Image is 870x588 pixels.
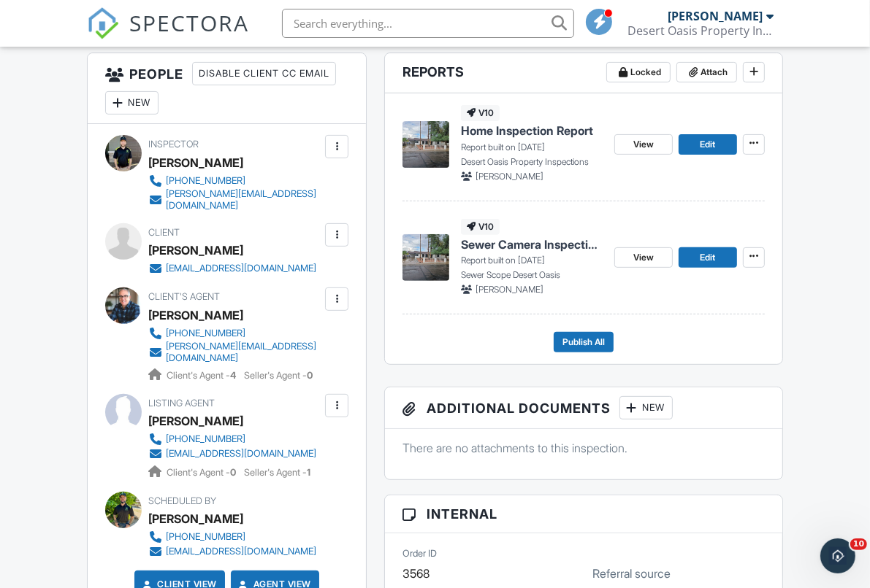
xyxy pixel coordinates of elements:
[385,495,782,533] h3: Internal
[148,508,243,530] div: [PERSON_NAME]
[167,370,238,381] span: Client's Agent -
[402,546,437,560] label: Order ID
[166,263,316,274] div: [EMAIL_ADDRESS][DOMAIN_NAME]
[282,9,574,38] input: Search everything...
[148,152,243,174] div: [PERSON_NAME]
[230,370,236,381] strong: 4
[850,538,867,550] span: 10
[244,370,313,381] span: Seller's Agent -
[129,7,249,38] span: SPECTORA
[307,467,310,478] strong: 1
[166,531,245,543] div: [PHONE_NUMBER]
[592,565,671,581] label: Referral source
[166,328,245,339] div: [PHONE_NUMBER]
[192,62,336,85] div: Disable Client CC Email
[148,410,243,432] div: [PERSON_NAME]
[385,387,782,429] h3: Additional Documents
[148,530,316,544] a: [PHONE_NUMBER]
[148,239,243,261] div: [PERSON_NAME]
[148,432,316,446] a: [PHONE_NUMBER]
[105,91,159,115] div: New
[167,467,238,478] span: Client's Agent -
[148,291,220,302] span: Client's Agent
[148,139,199,150] span: Inspector
[87,7,119,39] img: The Best Home Inspection Software - Spectora
[148,188,321,212] a: [PERSON_NAME][EMAIL_ADDRESS][DOMAIN_NAME]
[148,544,316,559] a: [EMAIL_ADDRESS][DOMAIN_NAME]
[166,188,321,212] div: [PERSON_NAME][EMAIL_ADDRESS][DOMAIN_NAME]
[244,467,310,478] span: Seller's Agent -
[627,23,774,38] div: Desert Oasis Property Inspections
[148,341,321,364] a: [PERSON_NAME][EMAIL_ADDRESS][DOMAIN_NAME]
[166,546,316,557] div: [EMAIL_ADDRESS][DOMAIN_NAME]
[88,53,366,124] h3: People
[402,440,765,456] p: There are no attachments to this inspection.
[166,433,245,445] div: [PHONE_NUMBER]
[307,370,313,381] strong: 0
[148,398,215,409] span: Listing Agent
[148,326,321,341] a: [PHONE_NUMBER]
[668,9,763,23] div: [PERSON_NAME]
[230,467,236,478] strong: 0
[820,538,855,573] iframe: Intercom live chat
[148,227,180,238] span: Client
[166,448,316,460] div: [EMAIL_ADDRESS][DOMAIN_NAME]
[166,341,321,364] div: [PERSON_NAME][EMAIL_ADDRESS][DOMAIN_NAME]
[148,495,216,506] span: Scheduled By
[148,174,321,188] a: [PHONE_NUMBER]
[148,304,243,326] div: [PERSON_NAME]
[87,20,249,50] a: SPECTORA
[619,396,673,419] div: New
[148,446,316,461] a: [EMAIL_ADDRESS][DOMAIN_NAME]
[166,175,245,187] div: [PHONE_NUMBER]
[148,261,316,276] a: [EMAIL_ADDRESS][DOMAIN_NAME]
